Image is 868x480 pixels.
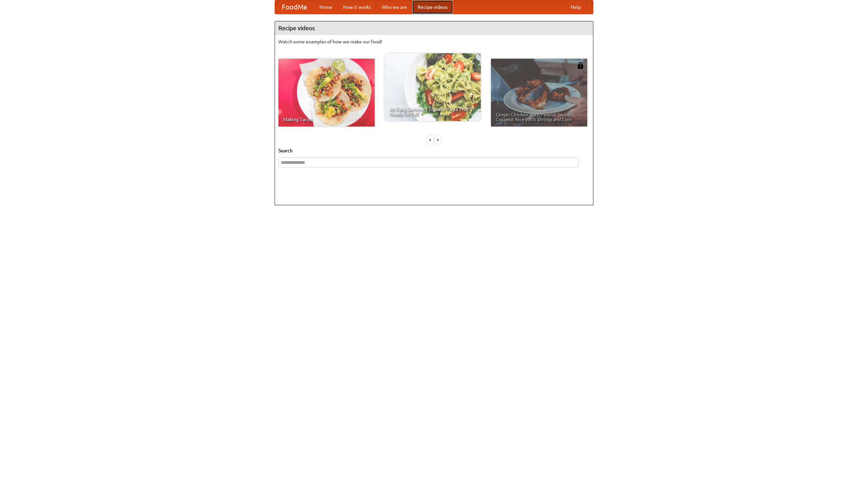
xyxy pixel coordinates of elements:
p: Watch some examples of how we make our food! [278,38,590,45]
a: How it works [338,0,376,14]
div: « [427,135,433,144]
h5: Search [278,147,590,154]
h4: Recipe videos [275,21,593,35]
a: Making Tacos [278,59,375,127]
a: Recipe videos [412,0,453,14]
div: » [435,135,441,144]
span: Making Tacos [283,117,370,122]
a: Help [565,0,586,14]
a: Who we are [376,0,412,14]
span: An Easy, Summery Tomato Pasta That's Ready for Fall [389,107,476,116]
img: 483408.png [577,62,584,69]
a: FoodMe [275,0,314,14]
a: Home [314,0,338,14]
a: An Easy, Summery Tomato Pasta That's Ready for Fall [384,53,481,121]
